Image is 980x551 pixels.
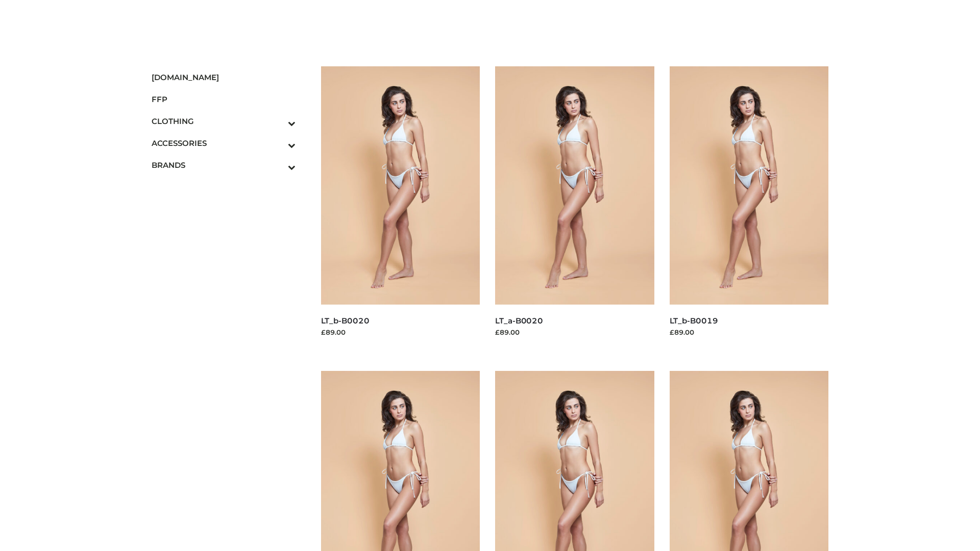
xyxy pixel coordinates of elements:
[670,327,829,337] div: £89.00
[495,339,533,347] a: Read more
[152,154,296,176] a: BRANDSToggle Submenu
[670,339,707,347] a: Read more
[260,154,296,176] button: Toggle Submenu
[152,132,296,154] a: ACCESSORIESToggle Submenu
[795,23,813,31] bdi: 0.00
[152,159,296,171] span: BRANDS
[152,88,296,110] a: FFP
[152,66,296,88] a: [DOMAIN_NAME]
[795,23,813,31] a: £0.00
[152,93,296,105] span: FFP
[495,316,543,325] a: LT_a-B0020
[495,327,654,337] div: £89.00
[260,110,296,132] button: Toggle Submenu
[321,339,359,347] a: Read more
[321,316,370,325] a: LT_b-B0020
[795,23,799,31] span: £
[152,115,296,127] span: CLOTHING
[152,71,296,83] span: [DOMAIN_NAME]
[321,327,480,337] div: £89.00
[437,7,590,47] img: Schmodel Admin 964
[152,137,296,149] span: ACCESSORIES
[152,110,296,132] a: CLOTHINGToggle Submenu
[190,23,229,31] a: Test53
[260,132,296,154] button: Toggle Submenu
[670,316,718,325] a: LT_b-B0019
